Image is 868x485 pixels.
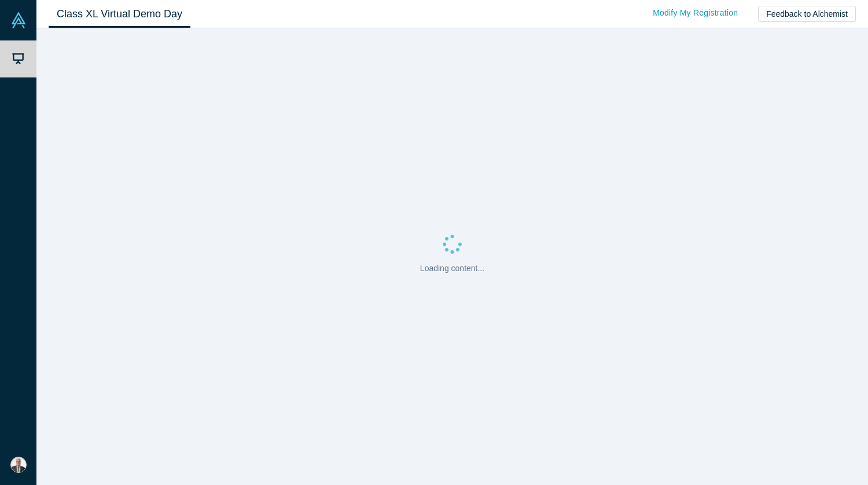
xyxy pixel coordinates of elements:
button: Feedback to Alchemist [758,6,856,22]
p: Loading content... [420,262,484,275]
img: Alchemist Vault Logo [10,12,27,28]
a: Modify My Registration [641,3,750,23]
a: Class XL Virtual Demo Day [49,1,190,28]
img: Kevin Harlen's Account [10,457,27,473]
